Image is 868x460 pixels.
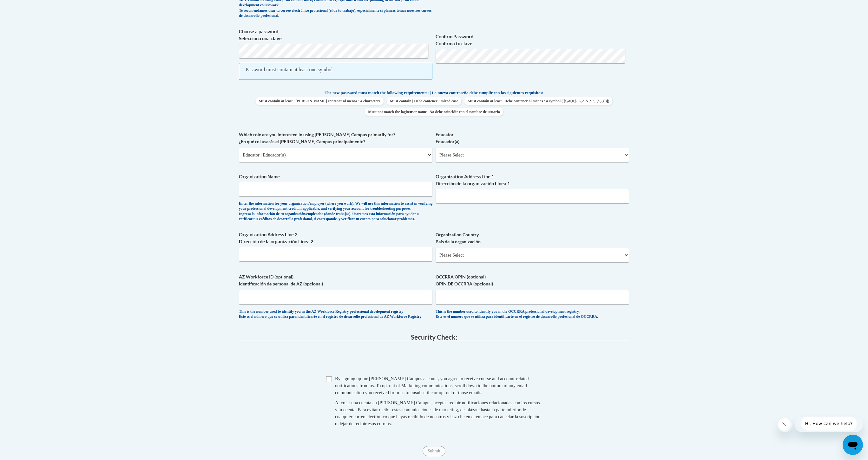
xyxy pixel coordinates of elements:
input: Metadata input [239,247,432,261]
div: This is the number used to identify you in the AZ Workforce Registry professional development reg... [239,309,432,320]
label: Organization Address Line 2 Dirección de la organización Línea 2 [239,231,432,245]
span: Must contain | Debe contener : mixed case [387,97,461,105]
label: Educator Educador(a) [436,131,629,145]
input: Metadata input [436,189,629,203]
label: Organization Name [239,173,432,180]
iframe: Button to launch messaging window [843,435,863,455]
label: Which role are you interested in using [PERSON_NAME] Campus primarily for? ¿En qué rol usarás el ... [239,131,432,145]
label: Confirm Password Confirma tu clave [436,33,629,47]
span: Security Check: [411,333,457,341]
label: Organization Country País de la organización [436,231,629,245]
label: AZ Workforce ID (optional) Identificación de personal de AZ (opcional) [239,273,432,287]
iframe: reCAPTCHA [386,347,482,372]
div: Enter the information for your organization/employer (where you work). We will use this informati... [239,201,432,222]
span: The new password must match the following requirements: | La nueva contraseña debe cumplir con lo... [325,90,543,96]
input: Metadata input [239,182,432,196]
label: OCCRRA OPIN (optional) OPIN DE OCCRRA (opcional) [436,273,629,287]
div: Password must contain at least one symbol. [246,66,334,73]
label: Organization Address Line 1 Dirección de la organización Línea 1 [436,173,629,187]
span: Al crear una cuenta en [PERSON_NAME] Campus, aceptas recibir notificaciones relacionadas con los ... [335,400,540,426]
span: Must contain at least | [PERSON_NAME] contener al menos : 4 characters [256,97,384,105]
iframe: Message from company [795,417,863,432]
label: Choose a password Selecciona una clave [239,28,432,42]
span: Must contain at least | Debe contener al menos : a symbol (.[!,@,#,$,%,^,&,*,?,_,~,-,(,)]) [464,97,612,105]
span: By signing up for [PERSON_NAME] Campus account, you agree to receive course and account-related n... [335,376,529,395]
iframe: Close message [778,418,792,432]
span: Must not match the login/user name | No debe coincidir con el nombre de usuario [365,108,503,116]
input: Submit [423,446,445,456]
div: This is the number used to identify you in the OCCRRA professional development registry. Este es ... [436,309,629,320]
